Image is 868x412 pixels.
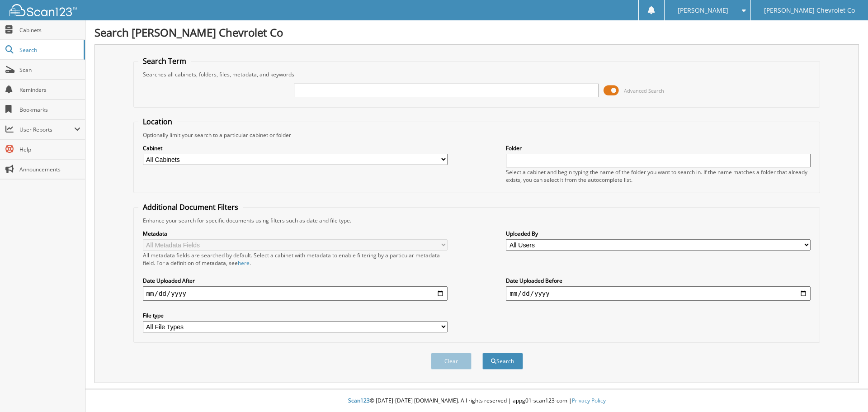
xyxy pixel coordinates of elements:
label: Metadata [143,230,448,237]
legend: Search Term [138,56,191,66]
div: © [DATE]-[DATE] [DOMAIN_NAME]. All rights reserved | appg01-scan123-com | [85,390,868,412]
img: scan123-logo-white.svg [9,4,77,16]
label: File type [143,312,448,319]
span: [PERSON_NAME] [678,8,728,13]
span: Scan123 [348,397,370,404]
label: Date Uploaded Before [506,277,811,284]
label: Uploaded By [506,230,811,237]
span: Announcements [19,166,80,173]
label: Cabinet [143,144,448,152]
span: Cabinets [19,26,80,34]
span: Advanced Search [624,87,664,94]
span: Scan [19,66,80,74]
legend: Location [138,117,177,127]
span: Search [19,46,79,54]
label: Folder [506,144,811,152]
input: end [506,286,811,301]
div: Searches all cabinets, folders, files, metadata, and keywords [138,71,816,78]
h1: Search [PERSON_NAME] Chevrolet Co [94,25,859,40]
span: Reminders [19,86,80,94]
div: Optionally limit your search to a particular cabinet or folder [138,131,816,139]
button: Search [482,353,523,369]
span: Help [19,146,80,153]
div: Enhance your search for specific documents using filters such as date and file type. [138,217,816,224]
div: All metadata fields are searched by default. Select a cabinet with metadata to enable filtering b... [143,251,448,267]
span: User Reports [19,126,74,133]
button: Clear [431,353,472,369]
div: Select a cabinet and begin typing the name of the folder you want to search in. If the name match... [506,168,811,184]
legend: Additional Document Filters [138,202,243,212]
span: Bookmarks [19,106,80,114]
label: Date Uploaded After [143,277,448,284]
span: [PERSON_NAME] Chevrolet Co [764,8,855,13]
input: start [143,286,448,301]
a: Privacy Policy [572,397,606,404]
a: here [238,259,250,267]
